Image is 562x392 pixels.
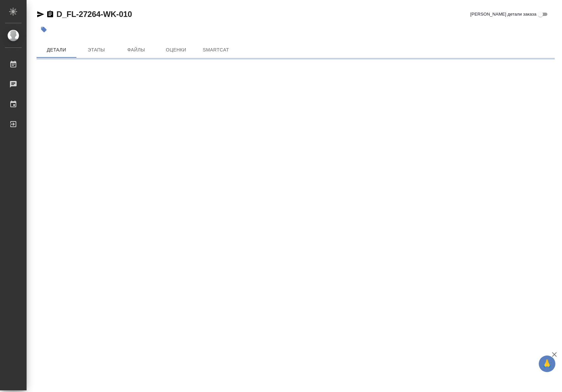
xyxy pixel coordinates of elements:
span: Этапы [80,46,112,54]
span: [PERSON_NAME] детали заказа [470,11,536,18]
span: Оценки [160,46,192,54]
button: Скопировать ссылку для ЯМессенджера [37,10,45,18]
span: Файлы [120,46,152,54]
span: SmartCat [200,46,232,54]
button: 🙏 [539,355,555,372]
a: D_FL-27264-WK-010 [56,10,132,19]
button: Скопировать ссылку [46,10,54,18]
span: Детали [41,46,72,54]
span: 🙏 [541,357,553,371]
button: Добавить тэг [37,22,51,37]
